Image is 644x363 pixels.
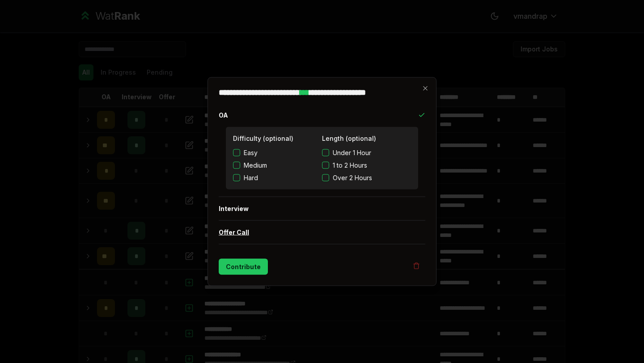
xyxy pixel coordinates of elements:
span: Hard [244,173,258,182]
span: Easy [244,148,258,157]
button: Easy [233,149,240,156]
button: Interview [219,197,425,220]
button: Contribute [219,259,268,275]
span: Over 2 Hours [333,173,372,182]
label: Difficulty (optional) [233,135,293,142]
button: Medium [233,162,240,169]
span: Under 1 Hour [333,148,371,157]
button: Under 1 Hour [322,149,329,156]
button: 1 to 2 Hours [322,162,329,169]
button: Hard [233,174,240,181]
span: Medium [244,161,267,170]
div: OA [219,127,425,197]
label: Length (optional) [322,135,376,142]
button: Over 2 Hours [322,174,329,181]
span: 1 to 2 Hours [333,161,367,170]
button: OA [219,104,425,127]
button: Offer Call [219,221,425,244]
